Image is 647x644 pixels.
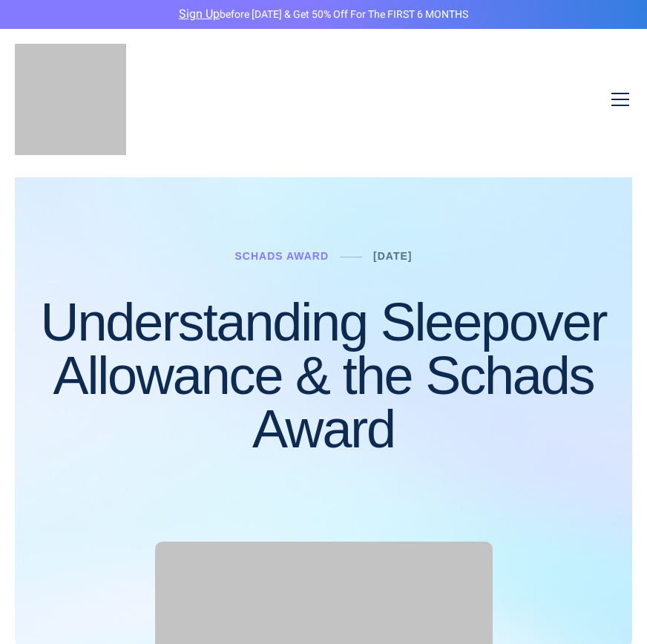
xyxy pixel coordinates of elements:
button: open-menu [608,88,632,112]
a: Schads Award [234,250,329,262]
h1: Understanding Sleepover Allowance & the Schads Award [30,295,617,456]
a: [DATE] [373,250,412,262]
a: Sign Up [179,5,220,23]
p: before [DATE] & Get 50% Off for the FIRST 6 MONTHS [11,7,636,22]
